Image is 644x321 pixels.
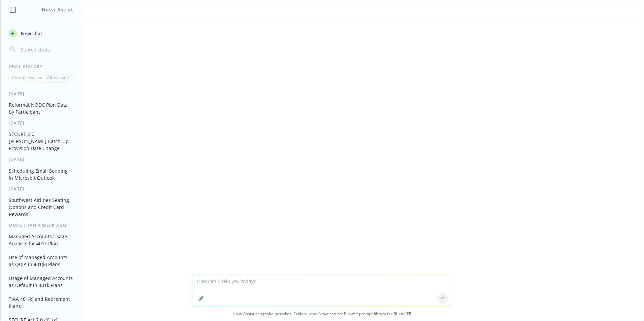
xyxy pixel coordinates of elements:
[1,186,81,192] div: [DATE]
[12,75,42,80] p: Current account
[20,45,73,54] input: Search chats
[6,129,76,154] button: SECURE 2.0 [PERSON_NAME] Catch-Up Provision Date Change
[6,27,76,39] button: New chat
[6,293,76,312] button: TIAA 401(k) and Retirement Plans
[1,222,81,228] div: More than a week ago
[3,307,641,321] span: Nova Assist can make mistakes. Explore what Nova can do: Browse prompt library for and
[6,99,76,117] button: Reformat NQDC Plan Data by Participant
[6,231,76,249] button: Managed Accounts Usage Analysis for 401k Plan
[42,6,73,13] h1: Nova Assist
[6,165,76,183] button: Scheduling Email Sending in Microsoft Outlook
[1,91,81,97] div: [DATE]
[20,30,42,37] span: New chat
[407,311,412,317] a: TR
[393,311,397,317] a: BI
[1,156,81,162] div: [DATE]
[6,252,76,270] button: Use of Managed Accounts as QDIA in 401(k) Plans
[6,194,76,220] button: Southwest Airlines Seating Options and Credit Card Rewards
[6,273,76,291] button: Usage of Managed Accounts as Default in 401k Plans
[1,64,81,69] div: Chat History
[47,75,70,80] p: All accounts
[1,120,81,126] div: [DATE]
